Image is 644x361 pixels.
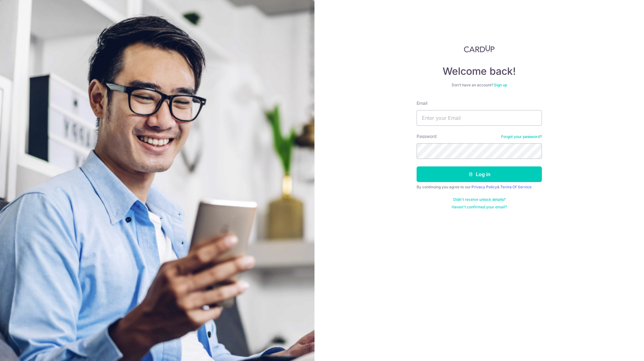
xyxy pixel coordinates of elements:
img: CardUp Logo [464,45,495,53]
a: Terms Of Service [500,185,532,189]
a: Didn't receive unlock details? [453,197,506,202]
a: Forgot your password? [501,134,542,139]
label: Email [417,100,427,106]
h4: Welcome back! [417,65,542,78]
a: Haven't confirmed your email? [452,205,507,210]
button: Log in [417,166,542,182]
a: Sign up [494,83,507,87]
div: By continuing you agree to our & [417,185,542,190]
a: Privacy Policy [471,185,497,189]
label: Password [417,133,437,140]
div: Don’t have an account? [417,83,542,88]
input: Enter your Email [417,110,542,126]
